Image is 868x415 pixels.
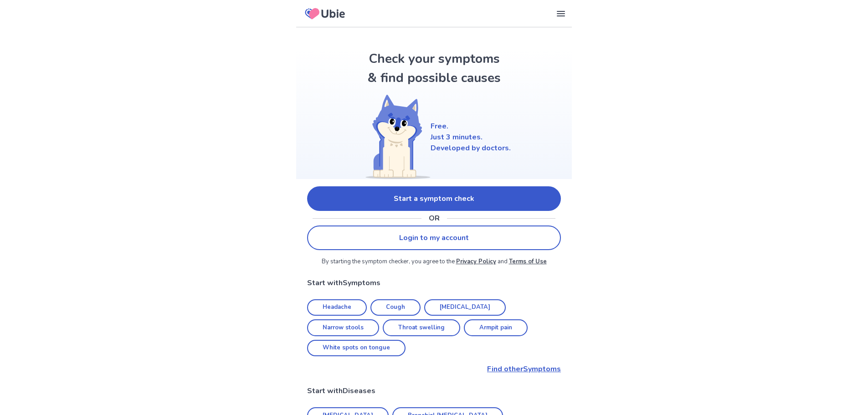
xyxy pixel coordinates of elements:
p: Free. [431,121,511,132]
a: White spots on tongue [307,340,406,357]
a: Terms of Use [509,257,547,266]
img: Shiba (Welcome) [358,95,431,179]
p: Just 3 minutes. [431,132,511,143]
p: By starting the symptom checker, you agree to the and [307,257,561,266]
a: [MEDICAL_DATA] [424,299,506,316]
a: Privacy Policy [456,257,496,266]
a: Login to my account [307,225,561,250]
a: Headache [307,299,367,316]
p: Start with Symptoms [307,277,561,288]
a: Narrow stools [307,319,379,336]
p: Developed by doctors. [431,143,511,154]
a: Armpit pain [464,319,528,336]
a: Start a symptom check [307,186,561,211]
a: Find otherSymptoms [307,364,561,374]
p: Find other Symptoms [307,364,561,374]
p: OR [429,213,440,224]
p: Start with Diseases [307,385,561,396]
a: Cough [370,299,421,316]
a: Throat swelling [383,319,460,336]
h1: Check your symptoms & find possible causes [366,49,503,87]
